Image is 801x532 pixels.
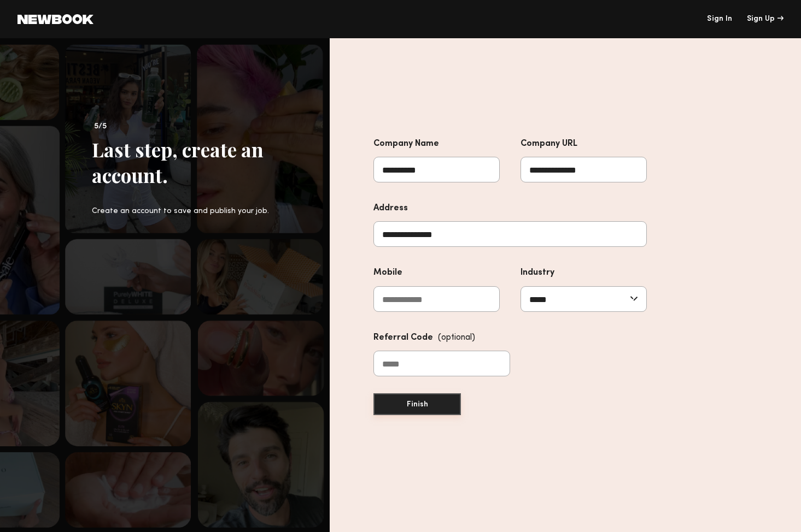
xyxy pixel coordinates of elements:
[373,286,500,312] input: Mobile
[707,15,732,23] a: Sign In
[373,330,510,345] div: Referral Code
[92,120,297,133] div: 5/5
[373,157,500,182] input: Company Name
[521,157,647,182] input: Company URL
[373,201,647,216] div: Address
[373,265,500,280] div: Mobile
[438,330,475,345] div: (optional)
[521,137,647,151] div: Company URL
[373,137,500,151] div: Company Name
[373,393,461,415] button: Finish
[92,205,297,217] div: Create an account to save and publish your job.
[92,137,297,188] div: Last step, create an account.
[373,221,647,247] input: Address
[521,265,647,280] div: Industry
[747,15,784,23] a: Sign Up
[373,351,510,376] input: Referral Code(optional)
